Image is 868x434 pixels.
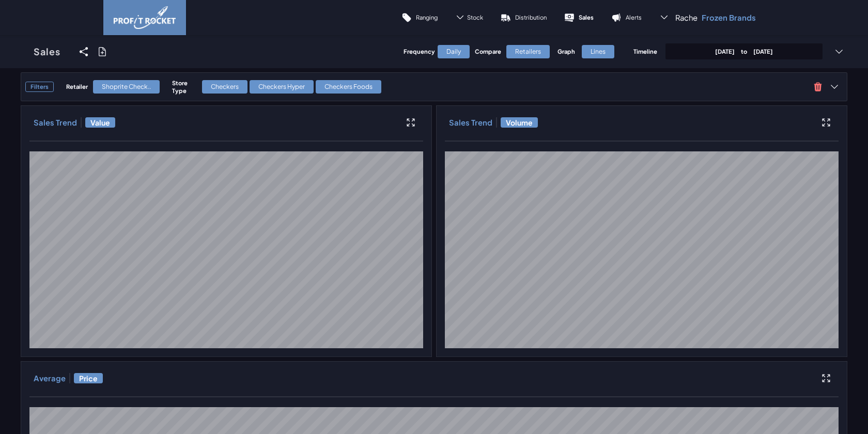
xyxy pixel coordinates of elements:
[475,48,501,55] h4: Compare
[702,12,756,23] p: Frozen Brands
[114,6,176,29] img: image
[34,117,77,128] h3: Sales Trend
[202,80,247,94] div: Checkers
[93,80,160,94] div: Shoprite Check..
[557,48,577,55] h4: Graph
[501,117,538,128] span: Volume
[449,117,492,128] h3: Sales Trend
[172,79,197,95] h4: Store Type
[316,80,381,94] div: Checkers Foods
[467,13,483,21] span: Stock
[25,82,54,92] h3: Filters
[492,5,555,30] a: Distribution
[582,45,614,58] div: Lines
[626,13,642,21] p: Alerts
[515,13,547,21] p: Distribution
[715,48,773,55] p: [DATE] [DATE]
[675,12,698,23] span: Rache
[74,373,103,383] span: Price
[438,45,470,58] div: Daily
[85,117,115,128] span: Value
[633,48,657,55] h4: Timeline
[250,80,314,94] div: Checkers Hyper
[506,45,550,58] div: Retailers
[602,5,650,30] a: Alerts
[579,13,594,21] p: Sales
[735,48,753,55] span: to
[416,13,438,21] p: Ranging
[34,373,66,383] h3: Average
[21,35,73,68] a: Sales
[393,5,446,30] a: Ranging
[404,48,432,55] h4: Frequency
[555,5,602,30] a: Sales
[66,83,88,90] h4: Retailer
